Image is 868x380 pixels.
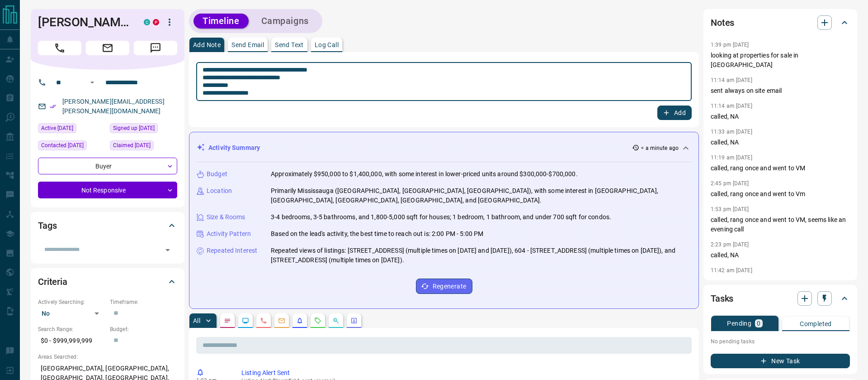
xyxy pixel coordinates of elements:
[350,317,358,324] svg: Agent Actions
[38,123,105,136] div: Sun Sep 14 2025
[296,317,303,324] svg: Listing Alerts
[271,229,483,239] p: Based on the lead's activity, the best time to reach out is: 2:00 PM - 5:00 PM
[207,169,227,179] p: Budget
[110,140,177,153] div: Sat Jul 22 2023
[38,15,130,29] h1: [PERSON_NAME]
[38,353,177,361] p: Areas Searched:
[113,141,151,150] span: Claimed [DATE]
[711,103,752,109] p: 11:14 am [DATE]
[727,320,751,327] p: Pending
[711,291,733,306] h2: Tasks
[711,288,850,309] div: Tasks
[271,246,691,265] p: Repeated views of listings: [STREET_ADDRESS] (multiple times on [DATE] and [DATE]), 604 - [STREET...
[711,164,850,173] p: called, rang once and went to VM
[62,98,165,115] a: [PERSON_NAME][EMAIL_ADDRESS][PERSON_NAME][DOMAIN_NAME]
[711,180,749,187] p: 2:45 pm [DATE]
[110,123,177,136] div: Sat Jun 10 2023
[207,212,245,222] p: Size & Rooms
[193,317,200,324] p: All
[50,103,56,110] svg: Email Verified
[757,320,760,327] p: 0
[711,15,734,30] h2: Notes
[711,250,850,260] p: called, NA
[134,41,177,55] span: Message
[711,354,850,368] button: New Task
[711,241,749,248] p: 2:23 pm [DATE]
[87,77,98,88] button: Open
[38,182,177,198] div: Not Responsive
[197,139,691,156] div: Activity Summary< a minute ago
[800,321,832,327] p: Completed
[711,215,850,234] p: called, rang once and went to VM, seems like an evening call
[224,317,231,324] svg: Notes
[193,14,249,29] button: Timeline
[193,42,221,48] p: Add Note
[41,141,84,150] span: Contacted [DATE]
[271,212,611,222] p: 3-4 bedrooms, 3-5 bathrooms, and 1,800-5,000 sqft for houses; 1 bedroom, 1 bathroom, and under 70...
[332,317,340,324] svg: Opportunities
[711,42,749,48] p: 1:39 pm [DATE]
[252,14,318,29] button: Campaigns
[38,158,177,174] div: Buyer
[110,298,177,306] p: Timeframe:
[38,140,105,153] div: Tue Jul 22 2025
[711,112,850,121] p: called, NA
[161,244,174,256] button: Open
[711,189,850,199] p: called, rang once and went to Vm
[711,154,752,161] p: 11:19 am [DATE]
[711,206,749,212] p: 1:53 pm [DATE]
[315,42,339,48] p: Log Call
[153,19,159,25] div: property.ca
[41,124,73,133] span: Active [DATE]
[711,12,850,34] div: Notes
[113,124,155,133] span: Signed up [DATE]
[711,77,752,83] p: 11:14 am [DATE]
[38,298,105,306] p: Actively Searching:
[38,215,177,236] div: Tags
[110,325,177,333] p: Budget:
[260,317,267,324] svg: Calls
[86,41,129,55] span: Email
[711,335,850,348] p: No pending tasks
[711,267,752,274] p: 11:42 am [DATE]
[711,138,850,147] p: called, NA
[641,144,679,152] p: < a minute ago
[231,42,264,48] p: Send Email
[711,86,850,96] p: sent always on site email
[38,333,105,348] p: $0 - $999,999,999
[38,41,81,55] span: Call
[144,19,150,25] div: condos.ca
[38,325,105,333] p: Search Range:
[657,106,692,120] button: Add
[207,229,251,239] p: Activity Pattern
[271,169,578,179] p: Approximately $950,000 to $1,400,000, with some interest in lower-priced units around $300,000-$7...
[38,218,57,233] h2: Tags
[711,129,752,135] p: 11:33 am [DATE]
[241,368,688,378] p: Listing Alert Sent
[416,279,472,294] button: Regenerate
[208,143,260,153] p: Activity Summary
[314,317,321,324] svg: Requests
[207,246,257,255] p: Repeated Interest
[242,317,249,324] svg: Lead Browsing Activity
[271,186,691,205] p: Primarily Mississauga ([GEOGRAPHIC_DATA], [GEOGRAPHIC_DATA], [GEOGRAPHIC_DATA]), with some intere...
[38,274,67,289] h2: Criteria
[38,306,105,321] div: No
[207,186,232,196] p: Location
[38,271,177,293] div: Criteria
[275,42,304,48] p: Send Text
[278,317,285,324] svg: Emails
[711,51,850,70] p: looking at properties for sale in [GEOGRAPHIC_DATA]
